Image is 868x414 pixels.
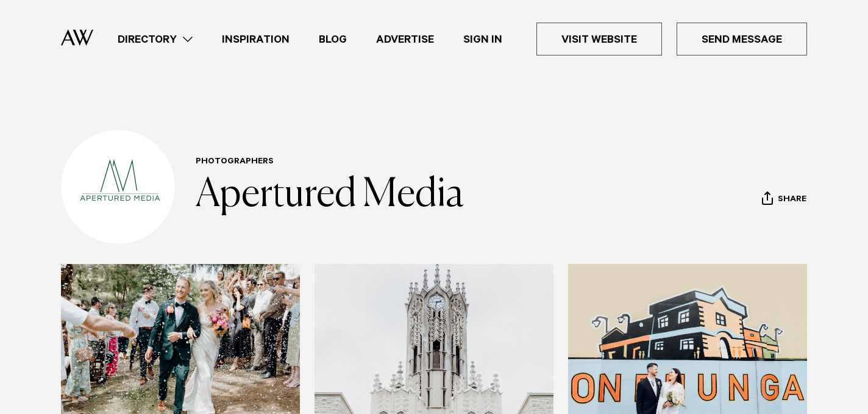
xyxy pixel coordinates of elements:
[61,29,93,46] img: Auckland Weddings Logo
[536,23,662,55] a: Visit Website
[196,157,274,167] a: Photographers
[304,31,361,48] a: Blog
[761,191,807,209] button: Share
[361,31,449,48] a: Advertise
[61,130,175,244] img: Profile Avatar
[207,31,304,48] a: Inspiration
[778,195,806,206] span: Share
[677,23,807,55] a: Send Message
[103,31,207,48] a: Directory
[196,176,464,215] a: Apertured Media
[449,31,517,48] a: Sign In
